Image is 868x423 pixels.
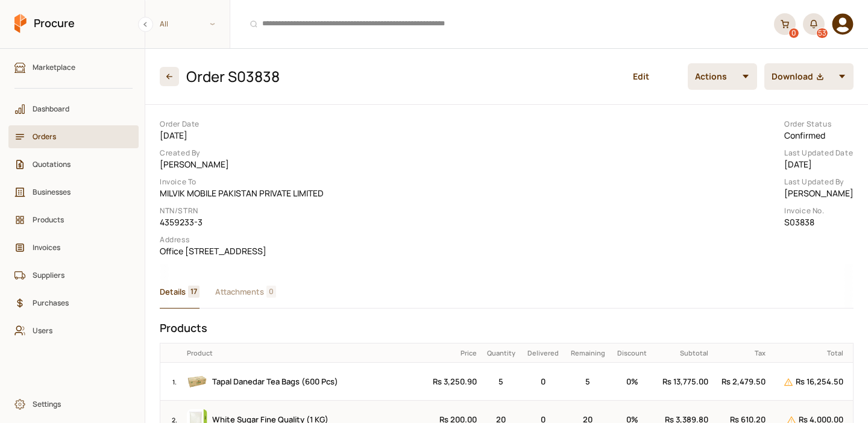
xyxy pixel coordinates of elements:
span: Details [160,286,186,298]
span: Purchases [33,297,123,309]
a: Settings [8,393,139,416]
dd: [PERSON_NAME] [160,158,324,170]
th: Quantity [481,343,521,363]
dd: Office [STREET_ADDRESS] [160,245,324,257]
td: Rs 3,250.90 [424,363,481,401]
a: Tapal Danedar Tea Bags (600 Pcs) [187,371,420,392]
a: Procure [14,14,75,34]
dt: Address [160,235,324,245]
span: 0 [266,286,276,298]
div: Rs 16,254.50 [774,373,843,391]
a: Products [8,208,139,231]
dd: S03838 [784,216,854,228]
th: Tax [712,343,770,363]
button: 53 [803,13,825,35]
button: Download [764,63,831,90]
span: Businesses [33,186,123,198]
span: Marketplace [33,61,123,73]
dt: Invoice No. [784,206,854,216]
h2: Order S03838 [186,66,280,87]
th: Discount [611,343,653,363]
span: Products [33,214,123,225]
dt: NTN/STRN [160,206,324,216]
a: Quotations [8,153,139,176]
button: Edit [611,63,671,90]
div: 53 [817,28,828,38]
dt: Last Updated Date [784,148,854,158]
td: 5 [481,363,521,401]
a: Purchases [8,292,139,315]
span: 17 [188,286,200,298]
span: Users [33,325,123,336]
a: Marketplace [8,56,139,79]
span: Procure [34,16,75,31]
dd: MILVIK MOBILE PAKISTAN PRIVATE LIMITED [160,187,324,199]
small: 1 . [172,378,177,386]
div: 0 [789,28,799,38]
td: 5 [565,363,612,401]
dd: 4359233-3 [160,216,324,228]
span: Tapal Danedar Tea Bags (600 Pcs) [212,376,338,387]
a: Businesses [8,181,139,204]
span: All [145,14,230,34]
td: 0 % [611,363,653,401]
span: Settings [33,398,123,410]
td: Rs 2,479.50 [712,363,770,401]
span: Suppliers [33,269,123,281]
dd: [DATE] [160,130,324,141]
td: 0 [521,363,565,401]
dt: Last Updated By [784,177,854,187]
th: Delivered [521,343,565,363]
span: Quotations [33,158,123,170]
a: Users [8,319,139,342]
input: Products, Businesses, Users, Suppliers, Orders, and Purchases [237,9,767,39]
a: Orders [8,125,139,148]
dt: Invoice To [160,177,324,187]
dd: [PERSON_NAME] [784,187,854,199]
span: Orders [33,131,123,142]
a: Dashboard [8,98,139,121]
dd: [DATE] [784,158,854,170]
dt: Created By [160,148,324,158]
th: Remaining [565,343,612,363]
a: Suppliers [8,264,139,287]
span: Dashboard [33,103,123,114]
th: Price [424,343,481,363]
td: Rs 13,775.00 [653,363,712,401]
span: Download [772,70,813,83]
span: Invoices [33,242,123,253]
dt: Order Status [784,119,854,130]
span: All [160,18,168,30]
a: Invoices [8,236,139,259]
th: Subtotal [653,343,712,363]
th: Product [183,343,424,363]
dd: Confirmed [784,130,854,141]
span: Attachments [215,286,264,298]
th: Total [770,343,853,363]
a: 0 [774,13,796,35]
dt: Order Date [160,119,324,130]
h3: Products [160,321,854,336]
